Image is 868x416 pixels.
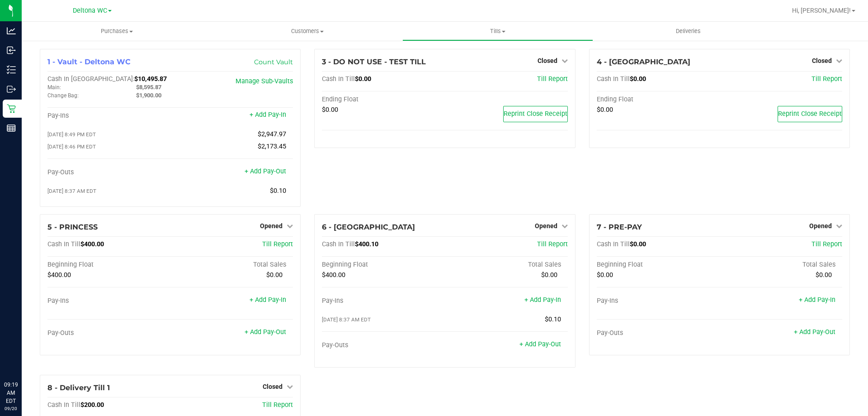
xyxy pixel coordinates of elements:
[258,130,286,138] span: $2,947.97
[270,187,286,195] span: $0.10
[322,316,371,323] span: [DATE] 8:37 AM EDT
[799,296,835,304] a: + Add Pay-In
[812,57,832,64] span: Closed
[47,168,170,177] div: Pay-Outs
[260,222,283,230] span: Opened
[445,261,568,269] div: Total Sales
[322,297,445,305] div: Pay-Ins
[47,261,170,269] div: Beginning Float
[630,75,646,83] span: $0.00
[504,110,567,118] span: Reprint Close Receipt
[47,297,170,305] div: Pay-Ins
[322,75,355,83] span: Cash In Till
[719,261,842,269] div: Total Sales
[254,58,293,66] a: Count Vault
[47,112,170,120] div: Pay-Ins
[537,75,568,83] a: Till Report
[7,46,16,55] inline-svg: Inbound
[47,75,134,83] span: Cash In [GEOGRAPHIC_DATA]:
[322,96,445,104] div: Ending Float
[538,57,557,64] span: Closed
[262,240,293,248] a: Till Report
[80,240,104,248] span: $400.00
[322,261,445,269] div: Beginning Float
[47,188,96,194] span: [DATE] 8:37 AM EDT
[47,401,80,409] span: Cash In Till
[593,22,783,41] a: Deliveries
[597,271,613,279] span: $0.00
[47,84,61,91] span: Main:
[597,223,642,231] span: 7 - PRE-PAY
[322,341,445,349] div: Pay-Outs
[541,271,557,279] span: $0.00
[811,240,842,248] a: Till Report
[80,401,104,409] span: $200.00
[47,131,96,138] span: [DATE] 8:49 PM EDT
[170,261,293,269] div: Total Sales
[630,240,646,248] span: $0.00
[597,329,720,337] div: Pay-Outs
[258,143,286,150] span: $2,173.45
[47,92,79,99] span: Change Bag:
[597,240,630,248] span: Cash In Till
[322,240,355,248] span: Cash In Till
[809,222,832,230] span: Opened
[7,26,16,35] inline-svg: Analytics
[47,329,170,337] div: Pay-Outs
[236,77,293,85] a: Manage Sub-Vaults
[403,27,592,35] span: Tills
[355,75,371,83] span: $0.00
[212,27,402,35] span: Customers
[503,106,568,122] button: Reprint Close Receipt
[524,296,561,304] a: + Add Pay-In
[792,7,851,14] span: Hi, [PERSON_NAME]!
[402,22,593,41] a: Tills
[9,344,36,371] iframe: Resource center
[4,405,18,412] p: 09/20
[664,27,713,35] span: Deliveries
[266,271,283,279] span: $0.00
[47,240,80,248] span: Cash In Till
[597,261,720,269] div: Beginning Float
[47,383,110,392] span: 8 - Delivery Till 1
[545,316,561,323] span: $0.10
[7,104,16,113] inline-svg: Retail
[47,143,96,150] span: [DATE] 8:46 PM EDT
[597,297,720,305] div: Pay-Ins
[245,328,286,336] a: + Add Pay-Out
[262,401,293,409] a: Till Report
[778,110,842,118] span: Reprint Close Receipt
[4,381,18,405] p: 09:19 AM EDT
[519,340,561,348] a: + Add Pay-Out
[73,7,107,14] span: Deltona WC
[263,383,283,390] span: Closed
[7,65,16,74] inline-svg: Inventory
[816,271,832,279] span: $0.00
[7,124,16,133] inline-svg: Reports
[597,57,690,66] span: 4 - [GEOGRAPHIC_DATA]
[47,57,131,66] span: 1 - Vault - Deltona WC
[136,84,161,91] span: $8,595.87
[250,296,286,304] a: + Add Pay-In
[27,342,38,353] iframe: Resource center unread badge
[322,223,415,231] span: 6 - [GEOGRAPHIC_DATA]
[212,22,402,41] a: Customers
[22,27,212,35] span: Purchases
[7,85,16,94] inline-svg: Outbound
[322,57,426,66] span: 3 - DO NOT USE - TEST TILL
[134,75,167,83] span: $10,495.87
[597,96,720,104] div: Ending Float
[245,167,286,175] a: + Add Pay-Out
[535,222,557,230] span: Opened
[47,271,71,279] span: $400.00
[355,240,378,248] span: $400.10
[250,111,286,119] a: + Add Pay-In
[597,106,613,114] span: $0.00
[537,240,568,248] a: Till Report
[136,92,161,99] span: $1,900.00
